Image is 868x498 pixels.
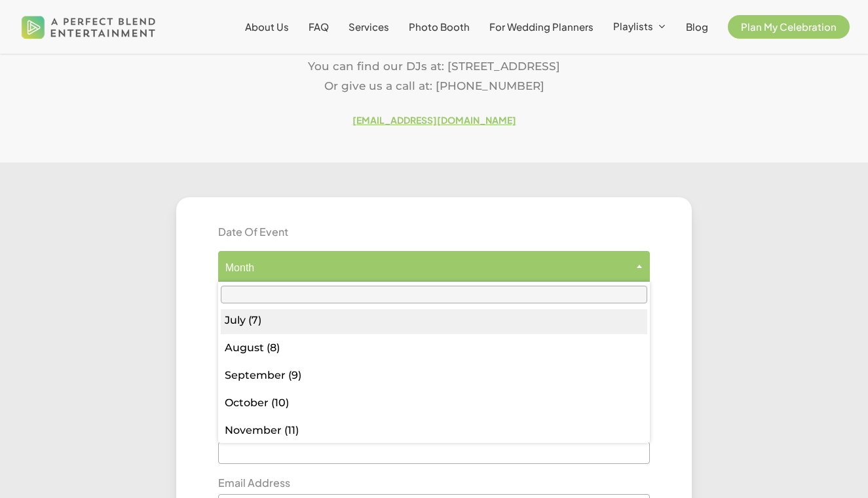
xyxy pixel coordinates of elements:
span: Plan My Celebration [741,20,837,33]
li: August (8) [221,334,647,362]
span: About Us [245,20,289,33]
label: First Name [208,370,282,386]
span: Playlists [613,20,653,32]
a: About Us [245,22,289,32]
span: Services [349,20,389,33]
label: Email Address [208,475,300,491]
a: Blog [686,22,708,32]
li: September (9) [221,362,647,389]
span: Blog [686,20,708,33]
span: FAQ [309,20,329,33]
a: FAQ [309,22,329,32]
span: Month [218,251,650,284]
a: Playlists [613,21,666,33]
li: October (10) [221,389,647,417]
span: Month [219,261,649,274]
a: Photo Booth [409,22,470,32]
span: Or give us a call at: [PHONE_NUMBER] [324,79,544,92]
li: November (11) [221,417,647,444]
label: Last Name [208,423,281,438]
li: July (7) [221,307,647,334]
a: For Wedding Planners [489,22,594,32]
a: Plan My Celebration [728,22,850,32]
a: [EMAIL_ADDRESS][DOMAIN_NAME] [352,114,516,126]
label: Date Of Event [208,224,298,240]
a: Services [349,22,389,32]
span: You can find our DJs at: [STREET_ADDRESS] [308,60,560,73]
img: A Perfect Blend Entertainment [18,5,159,48]
span: Photo Booth [409,20,470,33]
span: For Wedding Planners [489,20,594,33]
